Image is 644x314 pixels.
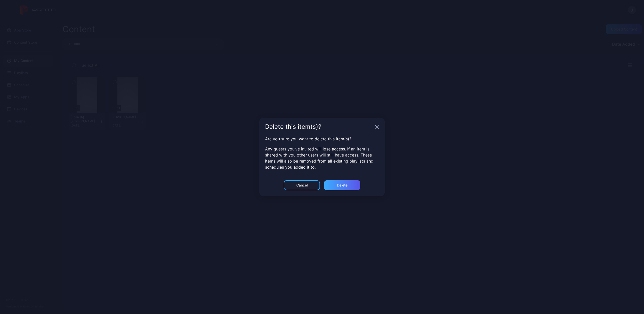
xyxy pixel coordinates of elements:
[265,124,373,130] div: Delete this item(s)?
[337,183,347,187] div: Delete
[265,136,379,142] p: Are you sure you want to delete this item(s)?
[265,146,379,170] p: Any guests you’ve invited will lose access. If an item is shared with you other users will still ...
[296,183,308,187] div: Cancel
[284,180,320,190] button: Cancel
[324,180,360,190] button: Delete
